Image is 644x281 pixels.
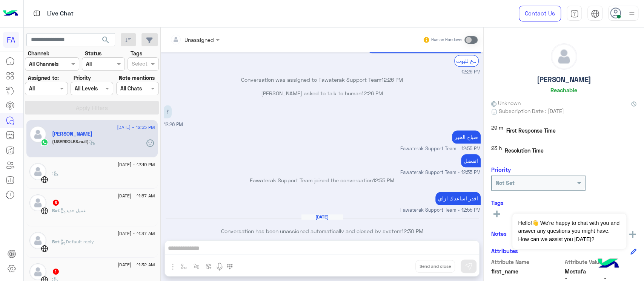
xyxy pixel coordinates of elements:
[89,139,95,144] span: :
[119,74,155,82] label: Note mentions
[164,176,481,184] p: Fawaterak Support Team joined the conversation
[164,76,481,84] p: Conversation was assigned to Fawaterak Support Team
[400,169,481,176] span: Fawaterak Support Team - 12:55 PM
[519,6,561,21] a: Contact Us
[461,154,481,167] p: 26/8/2025, 12:55 PM
[53,269,59,275] span: 1
[461,69,481,76] span: 12:26 PM
[117,124,155,131] span: [DATE] - 12:55 PM
[551,44,577,69] img: defaultAdmin.png
[59,208,86,213] span: : عميل جديد
[491,166,511,173] h6: Priority
[59,239,94,244] span: : Default reply
[41,176,48,183] img: WebChat
[629,231,636,238] img: add
[537,75,591,84] h5: [PERSON_NAME]
[118,230,155,237] span: [DATE] - 11:37 AM
[29,263,46,280] img: defaultAdmin.png
[164,89,481,97] p: [PERSON_NAME] asked to talk to human
[415,260,455,273] button: Send and close
[32,9,41,18] img: tab
[131,60,148,69] div: Select
[499,107,564,115] span: Subscription Date : [DATE]
[41,139,48,146] img: WhatsApp
[373,177,394,183] span: 12:55 PM
[400,207,481,214] span: Fawaterak Support Team - 12:55 PM
[118,192,155,199] span: [DATE] - 11:57 AM
[28,49,49,57] label: Channel:
[400,145,481,153] span: Fawaterak Support Team - 12:55 PM
[491,199,636,206] h6: Tags
[118,161,155,168] span: [DATE] - 12:10 PM
[41,207,48,215] img: WebChat
[550,87,577,93] h6: Reachable
[52,139,89,144] span: (USERROLES.null)
[567,6,582,21] a: tab
[401,228,423,234] span: 12:30 PM
[491,247,518,254] h6: Attributes
[29,126,46,143] img: defaultAdmin.png
[47,9,74,19] p: Live Chat
[118,261,155,268] span: [DATE] - 11:32 AM
[29,194,46,211] img: defaultAdmin.png
[29,163,46,180] img: defaultAdmin.png
[41,245,48,252] img: WebChat
[52,239,59,244] span: Bot
[381,76,403,83] span: 12:26 PM
[3,32,19,48] div: FA
[591,9,599,18] img: tab
[97,33,115,49] button: search
[491,124,503,137] span: 29 m
[491,144,502,157] span: 23 h
[301,214,343,220] h6: [DATE]
[435,192,481,205] p: 26/8/2025, 12:55 PM
[431,37,463,43] small: Human Handover
[491,99,521,107] span: Unknown
[53,200,59,206] span: 6
[85,49,101,57] label: Status
[491,258,563,266] span: Attribute Name
[52,131,92,137] h5: Mostafa Mohamed
[52,208,59,213] span: Bot
[164,227,481,235] p: Conversation has been unassigned automatically and closed by system
[491,230,507,237] h6: Notes
[29,232,46,249] img: defaultAdmin.png
[491,267,563,275] span: first_name
[361,90,383,96] span: 12:26 PM
[131,49,142,57] label: Tags
[3,6,18,21] img: Logo
[570,9,579,18] img: tab
[452,130,481,144] p: 26/8/2025, 12:55 PM
[164,105,172,118] p: 26/8/2025, 12:26 PM
[52,170,59,176] span: :
[164,122,183,127] span: 12:26 PM
[506,127,556,134] span: First Response Time
[595,251,621,277] img: hulul-logo.png
[28,74,59,82] label: Assigned to:
[25,101,159,115] button: Apply Filters
[454,55,479,67] div: الرجوع للبوت
[565,258,637,266] span: Attribute Value
[627,9,636,18] img: profile
[565,267,637,275] span: Mostafa
[74,74,91,82] label: Priority
[512,214,626,249] span: Hello!👋 We're happy to chat with you and answer any questions you might have. How can we assist y...
[505,147,544,154] span: Resolution Time
[101,35,110,44] span: search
